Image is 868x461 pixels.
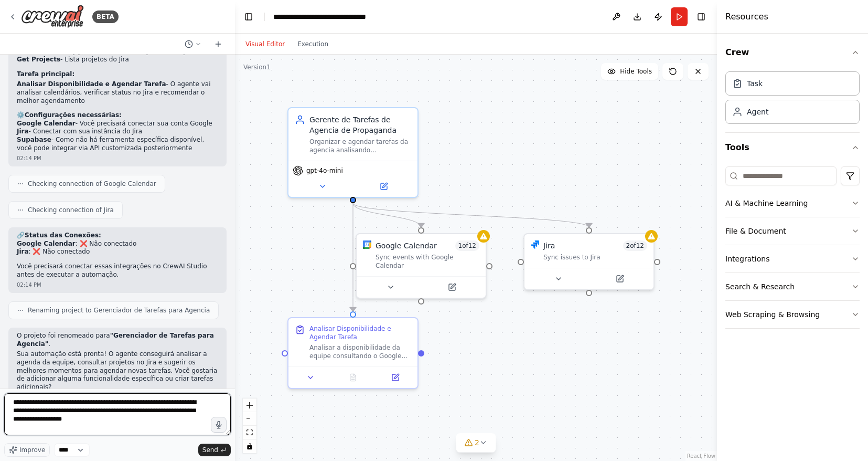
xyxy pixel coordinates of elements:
li: - Lista projetos do Jira [17,56,218,64]
button: Tools [725,133,860,162]
div: Gerente de Tarefas de Agencia de Propaganda [309,114,411,135]
li: - Como não há ferramenta específica disponível, você pode integrar via API customizada posteriorm... [17,136,218,152]
button: File & Document [725,217,860,245]
li: : ❌ Não conectado [17,248,218,256]
div: Sync issues to Jira [543,253,647,261]
strong: Jira [17,128,29,135]
button: Click to speak your automation idea [211,417,227,433]
button: zoom out [243,412,256,426]
div: 02:14 PM [17,154,218,162]
div: Analisar Disponibilidade e Agendar TarefaAnalisar a disponibilidade da equipe consultando o Googl... [287,317,419,389]
button: 2 [456,433,496,453]
div: BETA [92,11,119,23]
span: Hide Tools [620,67,652,76]
span: Number of enabled actions [455,240,480,251]
p: Você precisará conectar essas integrações no CrewAI Studio antes de executar a automação. [17,263,218,279]
button: Visual Editor [239,38,291,50]
button: Start a new chat [210,38,227,50]
button: Crew [725,38,860,67]
strong: Tarefa principal: [17,70,74,78]
g: Edge from bd11cc36-e66b-4254-a518-d71a507383eb to 56516d1a-7176-43dc-90c8-d62307dab6cc [348,203,426,227]
div: Organizar e agendar tarefas da agencia analisando disponibilidade no Google Calendar, consultando... [309,138,411,154]
button: Hide Tools [601,63,658,80]
div: Google CalendarGoogle Calendar1of12Sync events with Google Calendar [356,233,487,299]
span: 2 [475,437,479,448]
div: Analisar Disponibilidade e Agendar Tarefa [309,324,411,341]
nav: breadcrumb [273,12,391,22]
button: Open in side panel [590,273,649,285]
strong: Status das Conexões: [25,232,101,239]
span: Checking connection of Jira [28,206,114,214]
div: Analisar a disponibilidade da equipe consultando o Google Calendar, verificar o status atual do {... [309,343,411,360]
strong: Google Calendar [17,240,76,247]
li: : ❌ Não conectado [17,240,218,248]
button: No output available [331,371,376,384]
strong: Analisar Disponibilidade e Agendar Tarefa [17,80,166,88]
span: Renaming project to Gerenciador de Tarefas para Agencia [28,306,210,315]
strong: Configurações necessárias: [25,111,122,119]
div: React Flow controls [243,399,256,453]
button: Execution [291,38,335,50]
span: Number of enabled actions [623,240,648,251]
strong: "Gerenciador de Tarefas para Agencia" [17,332,214,348]
h2: ⚙️ [17,111,218,120]
div: Crew [725,67,860,132]
img: Google Calendar [363,240,371,249]
strong: Google Calendar [17,120,76,127]
img: Jira [531,240,539,249]
button: Send [198,444,231,456]
button: Web Scraping & Browsing [725,301,860,328]
div: Tools [725,162,860,337]
button: AI & Machine Learning [725,190,860,217]
g: Edge from bd11cc36-e66b-4254-a518-d71a507383eb to 4145c722-0f21-4e8f-bd98-ce90199ab3b8 [348,203,594,227]
button: Hide left sidebar [241,9,256,24]
p: O projeto foi renomeado para . [17,332,218,348]
g: Edge from bd11cc36-e66b-4254-a518-d71a507383eb to ce101624-e80c-4e83-a3d0-4921053eda8b [348,203,358,311]
button: Switch to previous chat [180,38,206,50]
button: Open in side panel [354,180,413,193]
div: JiraJira2of12Sync issues to Jira [523,233,655,290]
button: zoom in [243,399,256,412]
button: Open in side panel [377,371,413,384]
li: - Você precisará conectar sua conta Google [17,120,218,128]
div: Jira [543,240,555,251]
h2: 🔗 [17,232,218,240]
span: Improve [19,446,45,454]
div: 02:14 PM [17,281,218,289]
div: Version 1 [243,63,271,71]
span: Send [202,446,218,454]
li: - Conectar com sua instância do Jira [17,128,218,136]
p: Sua automação está pronta! O agente conseguirá analisar a agenda da equipe, consultar projetos no... [17,350,218,391]
strong: Supabase [17,136,51,143]
button: Hide right sidebar [694,9,709,24]
button: Open in side panel [422,281,481,294]
li: - O agente vai analisar calendários, verificar status no Jira e recomendar o melhor agendamento [17,80,218,105]
button: fit view [243,426,256,439]
img: Logo [21,5,84,28]
div: Gerente de Tarefas de Agencia de PropagandaOrganizar e agendar tarefas da agencia analisando disp... [287,107,419,198]
strong: Jira [17,248,29,255]
div: Agent [747,107,768,117]
span: Checking connection of Google Calendar [28,180,156,188]
div: Sync events with Google Calendar [376,253,479,270]
div: Google Calendar [376,240,437,251]
h4: Resources [725,11,768,23]
a: React Flow attribution [687,453,715,459]
button: Improve [4,443,50,457]
button: Search & Research [725,273,860,300]
button: toggle interactivity [243,439,256,453]
button: Integrations [725,245,860,273]
strong: Get Projects [17,56,60,63]
span: gpt-4o-mini [306,166,343,175]
div: Task [747,78,763,89]
strong: Search Issues by JQL [17,48,90,55]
